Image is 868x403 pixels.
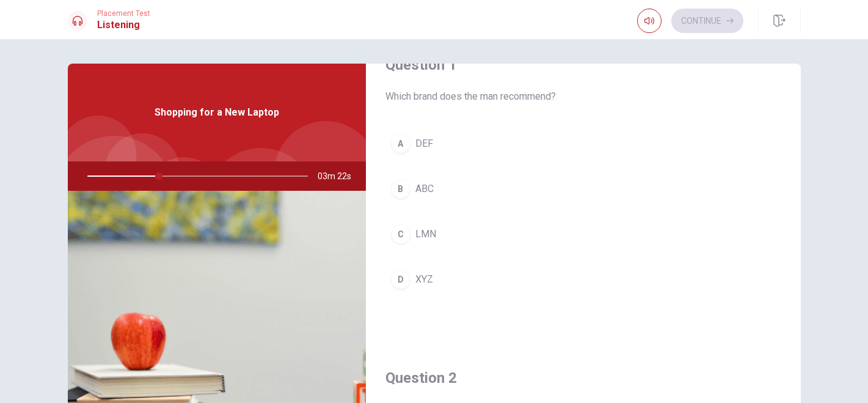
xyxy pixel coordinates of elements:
[391,134,410,153] div: A
[391,179,410,199] div: B
[415,272,433,287] span: XYZ
[385,89,781,104] span: Which brand does the man recommend?
[318,161,361,191] span: 03m 22s
[415,227,436,242] span: LMN
[385,55,781,75] h4: Question 1
[385,219,781,250] button: CLMN
[391,270,410,289] div: D
[385,174,781,204] button: BABC
[385,264,781,295] button: DXYZ
[97,18,150,32] h1: Listening
[385,368,781,388] h4: Question 2
[385,128,781,159] button: ADEF
[155,105,279,120] span: Shopping for a New Laptop
[97,9,150,18] span: Placement Test
[391,224,410,244] div: C
[415,136,433,151] span: DEF
[415,182,434,196] span: ABC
